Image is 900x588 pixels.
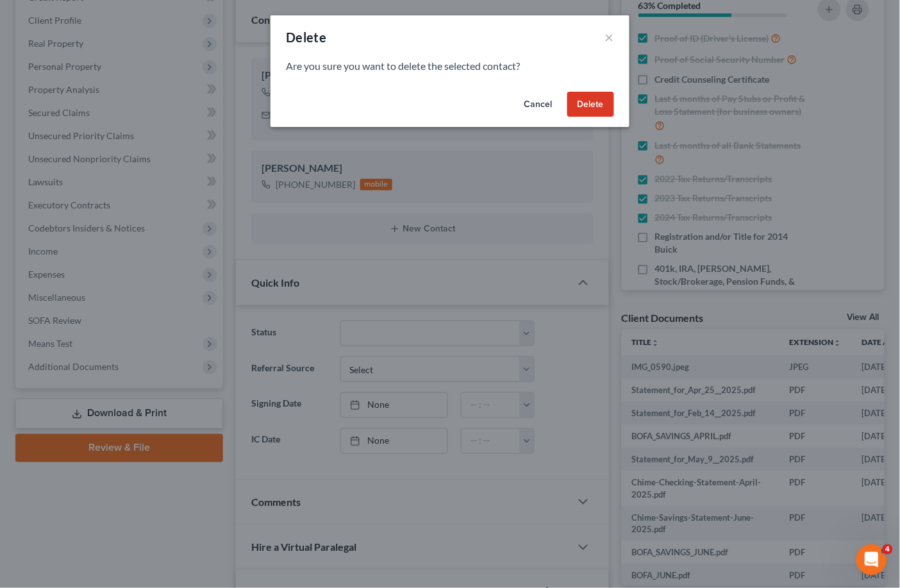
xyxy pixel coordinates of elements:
[286,28,326,46] div: Delete
[286,59,614,74] p: Are you sure you want to delete the selected contact?
[856,544,887,575] iframe: Intercom live chat
[883,544,893,555] span: 4
[513,92,562,117] button: Cancel
[567,92,614,117] button: Delete
[605,29,614,45] button: ×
